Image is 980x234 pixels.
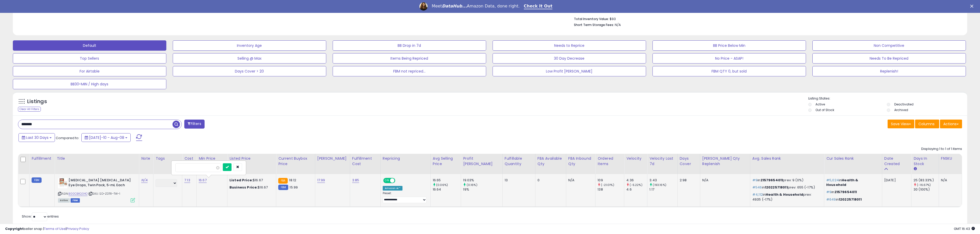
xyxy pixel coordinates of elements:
[433,178,461,183] div: 16.65
[229,156,274,161] div: Listed Price
[18,107,41,112] div: Clear All Filters
[680,178,696,183] div: 2.98
[333,53,486,64] button: Items Being Repriced
[537,178,562,183] div: 0
[574,23,614,27] b: Short Term Storage Fees:
[941,156,960,161] div: FNSKU
[433,187,461,192] div: 16.64
[199,156,225,161] div: Min Price
[333,66,486,76] button: FBM not repriced...
[680,156,698,167] div: Days Cover
[56,136,79,140] span: Compared to:
[598,187,624,192] div: 138
[649,156,675,167] div: Velocity Last 7d
[598,156,622,167] div: Ordered Items
[57,156,137,161] div: Title
[13,66,166,76] button: For Airtable
[229,185,258,190] b: Business Price:
[71,198,80,203] span: FBM
[884,156,909,167] div: Date Created
[66,226,89,231] a: Privacy Policy
[463,178,502,183] div: 19.03%
[419,2,428,11] img: Profile image for Georgie
[32,177,42,183] small: FBM
[58,198,70,203] span: All listings currently available for purchase on Amazon
[702,178,746,183] div: N/A
[568,178,591,183] div: N/A
[505,156,533,167] div: Fulfillable Quantity
[884,178,905,183] div: [DATE]
[652,66,806,76] button: FBM QTY 0, but sold
[88,192,120,196] span: | SKU: SD-ZDTR-TW-1
[652,40,806,51] button: BB Price Below Min
[173,66,326,76] button: Days Cover > 20
[752,178,757,183] span: #9
[81,133,131,142] button: [DATE]-10 - Aug-08
[5,226,24,231] strong: Copyright
[914,187,939,192] div: 30 (100%)
[278,156,313,167] div: Current Buybox Price
[317,156,348,161] div: [PERSON_NAME]
[352,178,359,183] a: 3.85
[653,183,666,187] small: (193.16%)
[574,15,958,22] li: $93
[27,98,47,105] h5: Listings
[815,102,825,106] label: Active
[970,5,975,8] div: Close
[700,154,750,174] th: Please note that this number is a calculation based on your required days of coverage and your ve...
[493,53,646,64] button: 30 Day Decrease
[834,190,857,194] span: 21579654011
[808,96,967,101] p: Listing States:
[352,156,378,167] div: Fulfillment Cost
[941,178,958,183] div: N/A
[914,178,939,183] div: 25 (83.33%)
[815,108,834,112] label: Out of Stock
[22,214,59,219] span: Show: entries
[826,197,836,202] span: #649
[826,156,880,161] div: Cur Sales Rank
[888,120,914,128] button: Save View
[601,183,614,187] small: (-21.01%)
[89,135,124,140] span: [DATE]-10 - Aug-08
[383,192,427,203] div: Preset:
[229,178,253,183] b: Listed Price:
[13,79,166,89] button: BB30<MIN / High days
[630,183,642,187] small: (-5.22%)
[826,178,878,187] p: in
[826,197,878,202] p: in
[921,147,962,151] div: Displaying 1 to 1 of 1 items
[384,178,390,183] span: ON
[812,66,966,76] button: Replenish!
[752,185,762,190] span: #546
[524,4,553,9] a: Check It Out
[918,121,935,127] span: Columns
[940,120,962,128] button: Actions
[383,186,403,191] div: Amazon AI *
[383,156,428,161] div: Repricing
[58,178,67,188] img: 41MOloT+VsL._SL40_.jpg
[463,156,500,167] div: Profit [PERSON_NAME]
[752,192,763,197] span: #4,112
[493,66,646,76] button: Low Profit [PERSON_NAME]
[13,40,166,51] button: Default
[173,53,326,64] button: Selling @ Max
[467,183,477,187] small: (0.16%)
[58,178,135,202] div: ASIN:
[839,197,862,202] span: 120225718011
[141,178,147,183] a: N/A
[917,183,931,187] small: (-16.67%)
[463,187,502,192] div: 19%
[766,192,803,197] span: Health & Household
[173,40,326,51] button: Inventory Age
[649,178,677,183] div: 3.43
[915,120,939,128] button: Columns
[652,53,806,64] button: No Price - ASAP!
[394,178,402,183] span: OFF
[153,154,182,174] th: CSV column name: cust_attr_1_Tags
[626,156,645,161] div: Velocity
[752,156,822,161] div: Avg. Sales Rank
[69,192,88,196] a: B00CBXQ04O
[826,178,858,187] span: Health & Household
[184,120,204,129] button: Filters
[626,187,647,192] div: 4.6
